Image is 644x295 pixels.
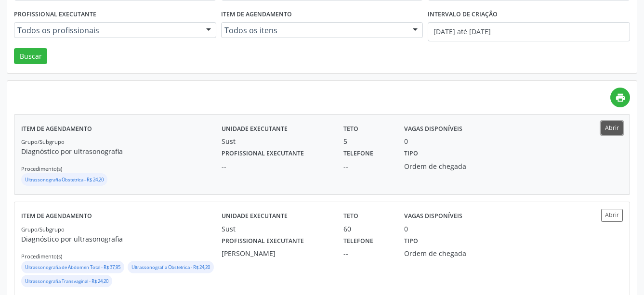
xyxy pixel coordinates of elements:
[610,88,630,107] a: print
[222,209,288,224] label: Unidade executante
[21,121,92,136] label: Item de agendamento
[25,177,104,183] small: Ultrassonografia Obstetrica - R$ 24,20
[601,209,623,222] button: Abrir
[25,264,120,270] small: Ultrassonografia de Abdomen Total - R$ 37,95
[21,234,222,244] p: Diagnóstico por ultrasonografia
[343,248,391,258] div: --
[222,234,304,249] label: Profissional executante
[343,146,373,161] label: Telefone
[428,7,498,22] label: Intervalo de criação
[21,253,62,260] small: Procedimento(s)
[222,224,329,234] div: Sust
[221,7,292,22] label: Item de agendamento
[343,121,358,136] label: Teto
[222,121,288,136] label: Unidade executante
[21,226,65,233] small: Grupo/Subgrupo
[21,209,92,224] label: Item de agendamento
[404,146,418,161] label: Tipo
[343,234,373,249] label: Telefone
[21,138,65,145] small: Grupo/Subgrupo
[404,248,482,258] div: Ordem de chegada
[404,234,418,249] label: Tipo
[343,161,391,171] div: --
[224,26,404,35] span: Todos os itens
[404,136,408,146] div: 0
[343,224,391,234] div: 60
[601,121,623,134] button: Abrir
[222,248,329,258] div: [PERSON_NAME]
[131,264,210,270] small: Ultrassonografia Obstetrica - R$ 24,20
[222,146,304,161] label: Profissional executante
[21,165,62,172] small: Procedimento(s)
[222,136,329,146] div: Sust
[25,278,108,284] small: Ultrassonografia Transvaginal - R$ 24,20
[404,209,462,224] label: Vagas disponíveis
[222,161,329,171] div: --
[343,209,358,224] label: Teto
[14,7,96,22] label: Profissional executante
[428,22,630,41] input: Selecione um intervalo
[404,121,462,136] label: Vagas disponíveis
[17,26,197,35] span: Todos os profissionais
[404,224,408,234] div: 0
[404,161,482,171] div: Ordem de chegada
[615,92,626,103] i: print
[343,136,391,146] div: 5
[14,48,47,64] button: Buscar
[21,146,222,156] p: Diagnóstico por ultrasonografia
